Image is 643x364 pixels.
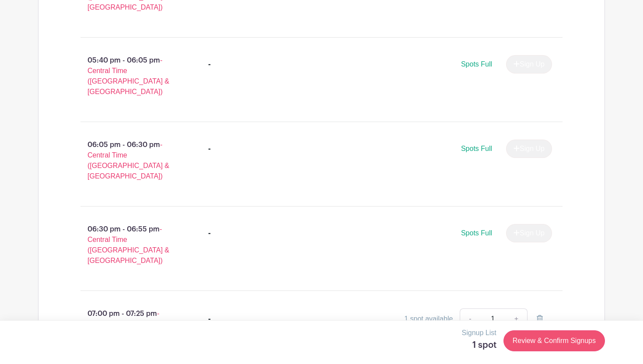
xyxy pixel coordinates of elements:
[66,136,194,185] p: 06:05 pm - 06:30 pm
[404,314,453,324] div: 1 spot available
[506,308,528,329] a: +
[66,220,194,269] p: 06:30 pm - 06:55 pm
[87,141,169,180] span: - Central Time ([GEOGRAPHIC_DATA] & [GEOGRAPHIC_DATA])
[461,60,492,68] span: Spots Full
[461,145,492,152] span: Spots Full
[66,305,194,354] p: 07:00 pm - 07:25 pm
[66,52,194,101] p: 05:40 pm - 06:05 pm
[208,143,211,154] div: -
[462,340,496,350] h5: 1 spot
[460,308,480,329] a: -
[208,59,211,70] div: -
[462,328,496,338] p: Signup List
[87,225,169,264] span: - Central Time ([GEOGRAPHIC_DATA] & [GEOGRAPHIC_DATA])
[208,228,211,238] div: -
[461,229,492,237] span: Spots Full
[208,314,211,324] div: -
[503,330,605,351] a: Review & Confirm Signups
[87,56,169,95] span: - Central Time ([GEOGRAPHIC_DATA] & [GEOGRAPHIC_DATA])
